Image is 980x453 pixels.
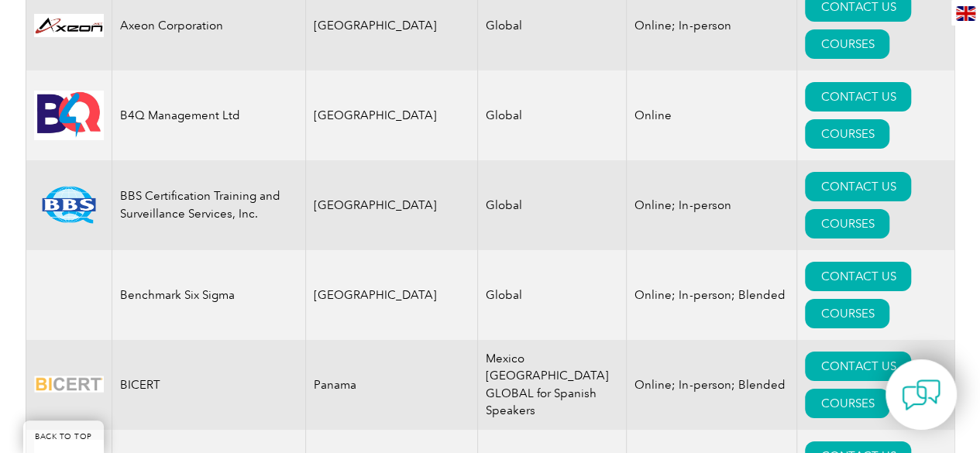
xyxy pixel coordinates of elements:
img: 81a8cf56-15af-ea11-a812-000d3a79722d-logo.png [34,186,104,224]
td: [GEOGRAPHIC_DATA] [305,250,478,340]
a: COURSES [805,389,889,418]
img: contact-chat.png [902,376,940,414]
td: Online [627,70,797,160]
img: en [956,6,975,21]
a: COURSES [805,29,889,59]
td: Global [478,160,627,250]
td: [GEOGRAPHIC_DATA] [305,160,478,250]
td: [GEOGRAPHIC_DATA] [305,70,478,160]
img: d424547b-a6e0-e911-a812-000d3a795b83-logo.png [34,365,104,403]
a: CONTACT US [805,172,911,201]
a: CONTACT US [805,82,911,112]
a: COURSES [805,119,889,149]
td: Global [478,70,627,160]
td: BICERT [112,340,305,430]
td: BBS Certification Training and Surveillance Services, Inc. [112,160,305,250]
td: Online; In-person [627,160,797,250]
td: Global [478,250,627,340]
a: COURSES [805,209,889,239]
img: 28820fe6-db04-ea11-a811-000d3a793f32-logo.jpg [34,14,104,37]
td: Mexico [GEOGRAPHIC_DATA] GLOBAL for Spanish Speakers [478,340,627,430]
td: Online; In-person; Blended [627,250,797,340]
a: CONTACT US [805,352,911,381]
td: B4Q Management Ltd [112,70,305,160]
a: BACK TO TOP [23,420,104,453]
a: CONTACT US [805,262,911,291]
a: COURSES [805,299,889,328]
td: Online; In-person; Blended [627,340,797,430]
img: 9db4b902-10da-eb11-bacb-002248158a6d-logo.jpg [34,91,104,140]
td: Panama [305,340,478,430]
td: Benchmark Six Sigma [112,250,305,340]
